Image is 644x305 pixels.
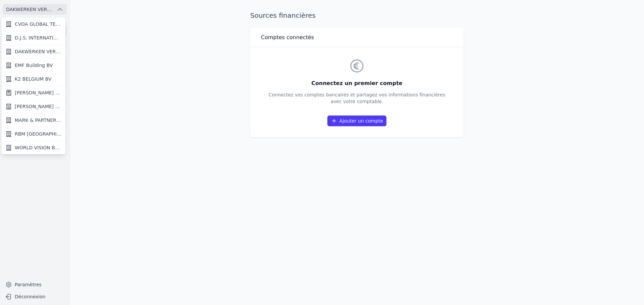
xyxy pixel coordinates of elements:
[15,34,61,41] span: D.J.S. INTERNATIONAL
[15,144,61,151] span: WORLD VISION BD BV
[15,62,53,69] span: EMF Building BV
[15,76,51,82] span: K2 BELGIUM BV
[15,131,61,137] span: RBM [GEOGRAPHIC_DATA] SRL
[15,48,61,55] span: DAKWERKEN VERSTREPEN BV
[15,89,61,96] span: [PERSON_NAME] ET PARTNERS SRL
[15,117,61,124] span: MARK & PARTNERS SRL
[15,21,61,27] span: CVOA GLOBAL TECHNICAL SERVICES COMPANY
[15,103,61,110] span: [PERSON_NAME] ET PARTNERS SRL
